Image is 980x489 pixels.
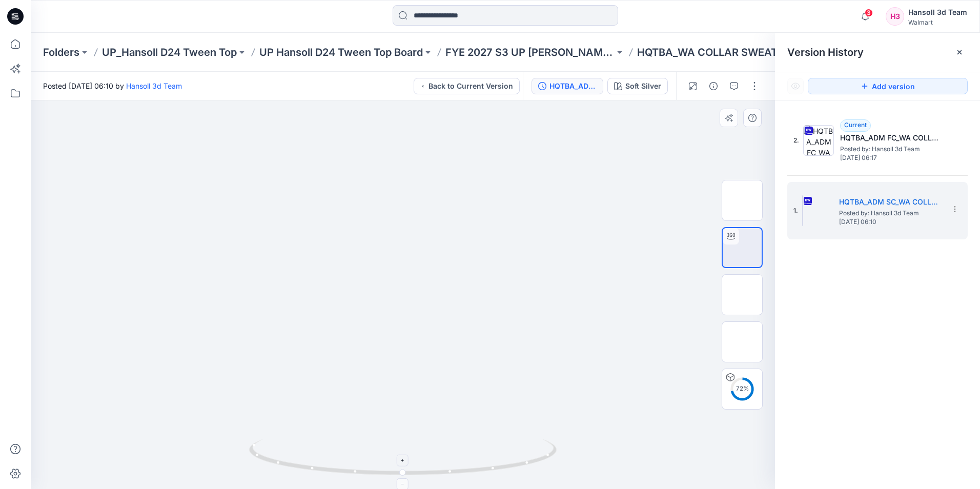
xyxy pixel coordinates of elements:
a: UP Hansoll D24 Tween Top Board [259,45,423,59]
span: 3 [865,9,873,17]
button: Close [955,48,964,56]
a: Hansoll 3d Team [126,81,182,90]
span: 2. [793,136,799,145]
div: 72 % [730,384,754,393]
span: Posted by: Hansoll 3d Team [839,208,942,218]
button: Show Hidden Versions [787,78,804,94]
div: H3 [886,7,904,26]
button: Details [705,78,722,94]
button: Back to Current Version [414,78,520,94]
h5: HQTBA_ADM SC_WA COLLAR SWEATSHIRT [839,196,942,208]
span: Posted by: Hansoll 3d Team [840,144,943,154]
div: Soft Silver [625,80,661,92]
button: Soft Silver [607,78,668,94]
span: Current [844,121,867,129]
img: HQTBA_ADM FC_WA COLLAR SWEATSHIRT [803,125,834,156]
button: HQTBA_ADM SC_WA COLLAR SWEATSHIRT [532,78,603,94]
span: [DATE] 06:10 [839,218,942,226]
div: HQTBA_ADM SC_WA COLLAR SWEATSHIRT [549,80,597,92]
a: UP_Hansoll D24 Tween Top [102,45,237,59]
button: Add version [808,78,968,94]
span: Posted [DATE] 06:10 by [43,80,182,91]
span: 1. [793,206,798,215]
a: FYE 2027 S3 UP [PERSON_NAME] TOP [445,45,615,59]
h5: HQTBA_ADM FC_WA COLLAR SWEATSHIRT [840,132,943,144]
a: Folders [43,45,79,59]
p: HQTBA_WA COLLAR SWEATSHIRT [637,45,806,59]
div: Hansoll 3d Team [908,6,967,18]
img: HQTBA_ADM SC_WA COLLAR SWEATSHIRT [802,195,803,226]
span: [DATE] 06:17 [840,154,943,161]
span: Version History [787,46,864,58]
div: Walmart [908,18,967,26]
